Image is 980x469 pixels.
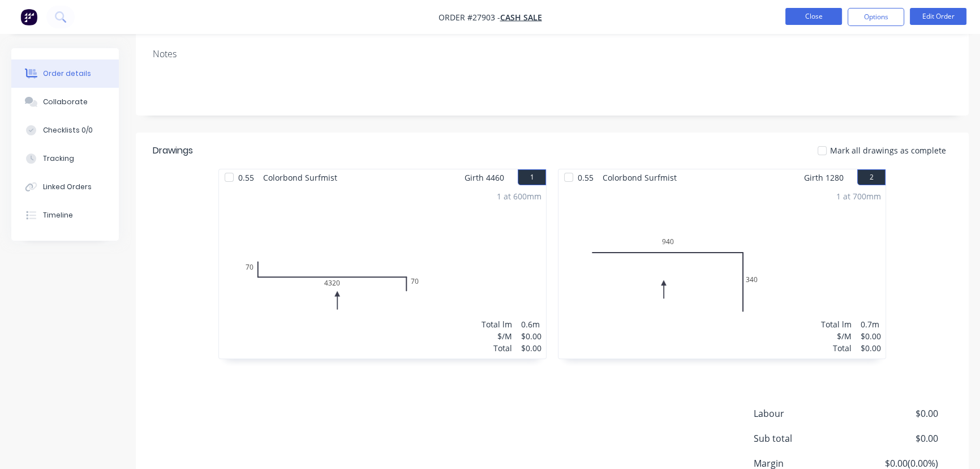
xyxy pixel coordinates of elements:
img: Factory [20,8,37,25]
div: $0.00 [521,342,541,354]
button: Edit Order [910,8,966,25]
button: Checklists 0/0 [11,116,119,144]
span: Sub total [754,432,854,445]
div: 09403401 at 700mmTotal lm$/MTotal0.7m$0.00$0.00 [558,186,886,359]
button: Linked Orders [11,173,119,201]
div: Checklists 0/0 [43,125,93,135]
div: Tracking [43,154,74,164]
button: Close [785,8,842,25]
button: Timeline [11,201,119,229]
div: 0.7m [861,318,881,330]
span: 0.55 [234,169,259,186]
a: CASH SALE [500,12,542,23]
div: Total lm [821,318,852,330]
div: $0.00 [521,330,541,342]
span: Girth 4460 [465,169,504,186]
button: Order details [11,59,119,88]
div: $0.00 [861,342,881,354]
div: 0.6m [521,318,541,330]
div: Drawings [153,144,193,157]
span: 0.55 [573,169,598,186]
div: 1 at 600mm [497,190,541,202]
div: $/M [821,330,852,342]
span: Mark all drawings as complete [830,144,946,156]
span: $0.00 [854,432,938,445]
div: Total [482,342,512,354]
div: Total [821,342,852,354]
div: Total lm [482,318,512,330]
span: $0.00 [854,407,938,420]
span: Order #27903 - [439,12,500,23]
div: Collaborate [43,97,88,107]
div: Notes [153,49,952,59]
div: 1 at 700mm [836,190,881,202]
span: Colorbond Surfmist [598,169,681,186]
div: $/M [482,330,512,342]
div: 0704320701 at 600mmTotal lm$/MTotal0.6m$0.00$0.00 [219,186,546,359]
button: 2 [857,169,886,185]
div: Timeline [43,210,73,220]
span: Labour [754,407,854,420]
div: Linked Orders [43,182,92,192]
div: Order details [43,69,91,79]
button: 1 [518,169,546,185]
button: Collaborate [11,88,119,116]
button: Tracking [11,144,119,173]
span: Girth 1280 [804,169,844,186]
button: Options [848,8,904,26]
span: Colorbond Surfmist [259,169,342,186]
div: $0.00 [861,330,881,342]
